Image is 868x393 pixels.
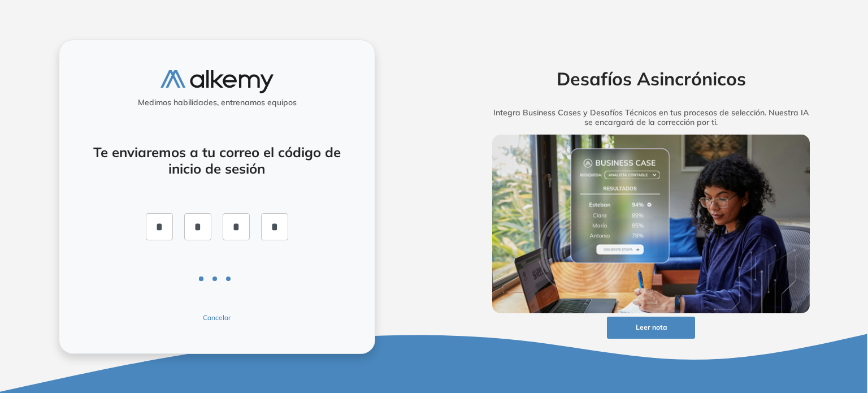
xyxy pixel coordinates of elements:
button: Leer nota [607,317,695,339]
div: Widget de chat [665,262,868,393]
img: img-more-info [492,135,810,313]
h2: Desafíos Asincrónicos [475,68,827,89]
button: Cancelar [148,313,286,323]
img: logo-alkemy [160,70,274,93]
iframe: Chat Widget [665,262,868,393]
h5: Integra Business Cases y Desafíos Técnicos en tus procesos de selección. Nuestra IA se encargará ... [475,108,827,127]
h5: Medimos habilidades, entrenamos equipos [64,98,370,107]
h4: Te enviaremos a tu correo el código de inicio de sesión [89,144,345,177]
